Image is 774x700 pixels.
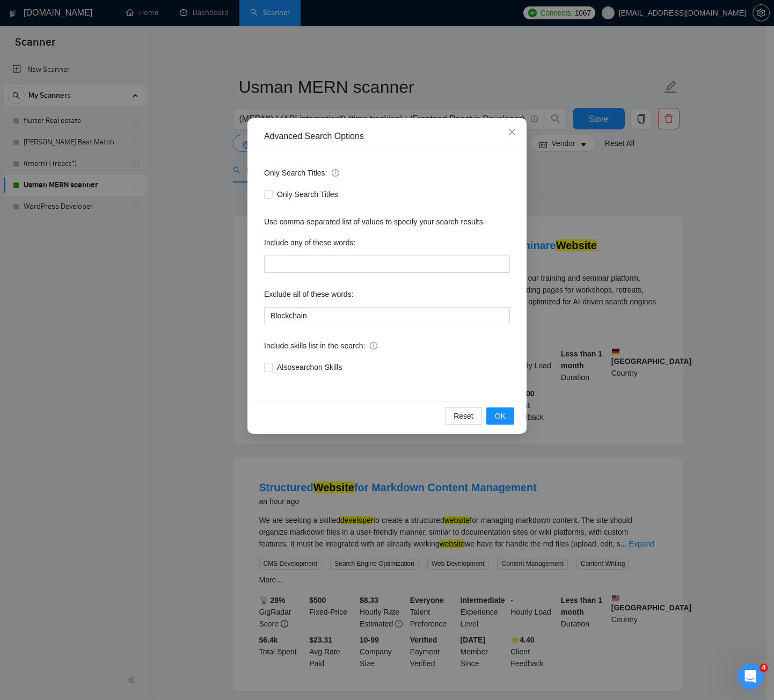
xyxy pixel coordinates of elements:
[264,216,510,228] div: Use comma-separated list of values to specify your search results.
[264,130,510,142] div: Advanced Search Options
[738,663,763,689] iframe: Intercom live chat
[445,407,482,425] button: Reset
[332,169,339,177] span: info-circle
[486,407,514,425] button: OK
[454,410,473,422] span: Reset
[760,663,768,672] span: 4
[495,410,506,422] span: OK
[498,118,527,147] button: Close
[264,340,377,352] span: Include skills list in the search:
[370,342,377,349] span: info-circle
[273,361,346,373] span: Also search on Skills
[264,234,355,251] label: Include any of these words:
[264,286,354,303] label: Exclude all of these words:
[508,128,516,136] span: close
[264,167,339,179] span: Only Search Titles:
[273,188,342,200] span: Only Search Titles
